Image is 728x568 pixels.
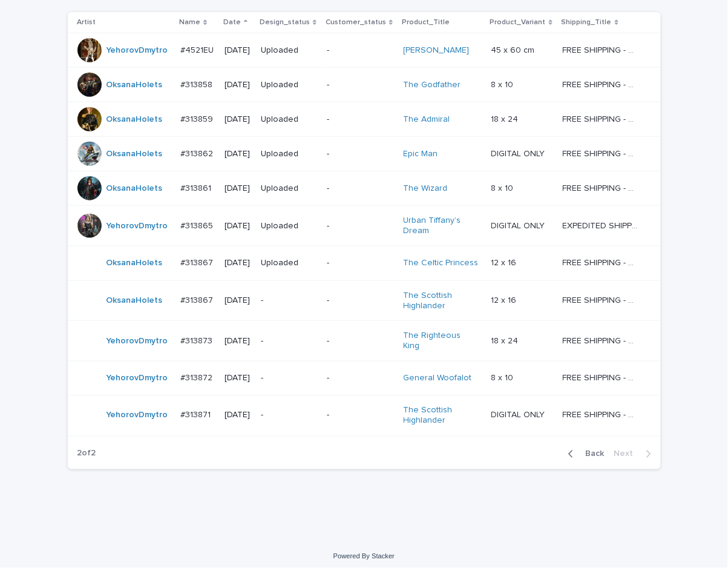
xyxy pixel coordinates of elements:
[261,114,317,125] p: Uploaded
[491,219,548,231] p: DIGITAL ONLY
[261,183,317,194] p: Uploaded
[223,16,241,29] p: Date
[327,221,394,231] p: -
[327,183,394,194] p: -
[404,80,461,90] a: The Godfather
[107,183,163,194] a: OksanaHolets
[404,216,479,236] a: Urban Tiffany’s Dream
[614,450,641,458] span: Next
[333,553,395,560] a: Powered By Stacker
[326,16,386,29] p: Customer_status
[261,258,317,268] p: Uploaded
[491,334,521,346] p: 18 x 24
[327,45,394,56] p: -
[107,45,168,56] a: YehorovDmytro
[107,374,168,384] a: YehorovDmytro
[491,293,519,306] p: 12 x 16
[562,16,612,29] p: Shipping_Title
[68,280,661,321] tr: OksanaHolets #313867#313867 [DATE]--The Scottish Highlander 12 x 1612 x 16 FREE SHIPPING - previe...
[491,408,548,421] p: DIGITAL ONLY
[563,408,641,421] p: FREE SHIPPING - preview in 1-2 business days, after your approval delivery will take 5-10 b.d.
[402,16,450,29] p: Product_Title
[563,181,641,194] p: FREE SHIPPING - preview in 1-2 business days, after your approval delivery will take 5-10 b.d.
[225,336,251,346] p: [DATE]
[260,16,310,29] p: Design_status
[404,183,448,194] a: The Wizard
[68,68,661,102] tr: OksanaHolets #313858#313858 [DATE]Uploaded-The Godfather 8 x 108 x 10 FREE SHIPPING - preview in ...
[327,258,394,268] p: -
[225,221,251,231] p: [DATE]
[107,336,168,346] a: YehorovDmytro
[563,371,641,384] p: FREE SHIPPING - preview in 1-2 business days, after your approval delivery will take 5-10 b.d.
[225,45,251,56] p: [DATE]
[180,371,215,384] p: #313872
[327,411,394,421] p: -
[563,293,641,306] p: FREE SHIPPING - preview in 1-2 business days, after your approval delivery will take 5-10 b.d.
[225,374,251,384] p: [DATE]
[180,112,215,125] p: #313859
[68,246,661,280] tr: OksanaHolets #313867#313867 [DATE]Uploaded-The Celtic Princess 12 x 1612 x 16 FREE SHIPPING - pre...
[107,80,163,90] a: OksanaHolets
[261,296,317,306] p: -
[180,256,215,268] p: #313867
[404,406,479,426] a: The Scottish Highlander
[563,112,641,125] p: FREE SHIPPING - preview in 1-2 business days, after your approval delivery will take 5-10 b.d.
[404,258,479,268] a: The Celtic Princess
[491,147,548,159] p: DIGITAL ONLY
[225,114,251,125] p: [DATE]
[180,293,215,306] p: #313867
[261,221,317,231] p: Uploaded
[563,219,641,231] p: EXPEDITED SHIPPING - preview in 1 business day; delivery up to 5 business days after your approval.
[107,258,163,268] a: OksanaHolets
[225,149,251,159] p: [DATE]
[180,43,216,56] p: #4521EU
[491,371,516,384] p: 8 x 10
[225,296,251,306] p: [DATE]
[327,296,394,306] p: -
[68,321,661,362] tr: YehorovDmytro #313873#313873 [DATE]--The Righteous King 18 x 2418 x 24 FREE SHIPPING - preview in...
[180,78,215,90] p: #313858
[225,80,251,90] p: [DATE]
[490,16,546,29] p: Product_Variant
[261,80,317,90] p: Uploaded
[261,336,317,346] p: -
[559,449,609,460] button: Back
[68,102,661,137] tr: OksanaHolets #313859#313859 [DATE]Uploaded-The Admiral 18 x 2418 x 24 FREE SHIPPING - preview in ...
[563,256,641,268] p: FREE SHIPPING - preview in 1-2 business days, after your approval delivery will take 5-10 b.d.
[563,147,641,159] p: FREE SHIPPING - preview in 1-2 business days, after your approval delivery will take 5-10 b.d.
[404,331,479,351] a: The Righteous King
[68,206,661,246] tr: YehorovDmytro #313865#313865 [DATE]Uploaded-Urban Tiffany’s Dream DIGITAL ONLYDIGITAL ONLY EXPEDI...
[261,411,317,421] p: -
[491,78,516,90] p: 8 x 10
[563,43,641,56] p: FREE SHIPPING - preview in 1-2 business days, after your approval delivery will take 5-10 busines...
[68,33,661,68] tr: YehorovDmytro #4521EU#4521EU [DATE]Uploaded-[PERSON_NAME] 45 x 60 cm45 x 60 cm FREE SHIPPING - pr...
[404,45,470,56] a: [PERSON_NAME]
[404,374,472,384] a: General Woofalot
[404,114,450,125] a: The Admiral
[180,219,215,231] p: #313865
[327,80,394,90] p: -
[491,112,521,125] p: 18 x 24
[107,296,163,306] a: OksanaHolets
[261,45,317,56] p: Uploaded
[68,439,106,469] p: 2 of 2
[404,291,479,311] a: The Scottish Highlander
[609,449,661,460] button: Next
[327,149,394,159] p: -
[563,78,641,90] p: FREE SHIPPING - preview in 1-2 business days, after your approval delivery will take 5-10 b.d.
[107,411,168,421] a: YehorovDmytro
[77,16,96,29] p: Artist
[68,361,661,395] tr: YehorovDmytro #313872#313872 [DATE]--General Woofalot 8 x 108 x 10 FREE SHIPPING - preview in 1-2...
[261,374,317,384] p: -
[261,149,317,159] p: Uploaded
[179,16,200,29] p: Name
[180,408,213,421] p: #313871
[579,450,605,458] span: Back
[180,147,215,159] p: #313862
[107,114,163,125] a: OksanaHolets
[107,149,163,159] a: OksanaHolets
[225,183,251,194] p: [DATE]
[491,256,519,268] p: 12 x 16
[327,114,394,125] p: -
[68,171,661,206] tr: OksanaHolets #313861#313861 [DATE]Uploaded-The Wizard 8 x 108 x 10 FREE SHIPPING - preview in 1-2...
